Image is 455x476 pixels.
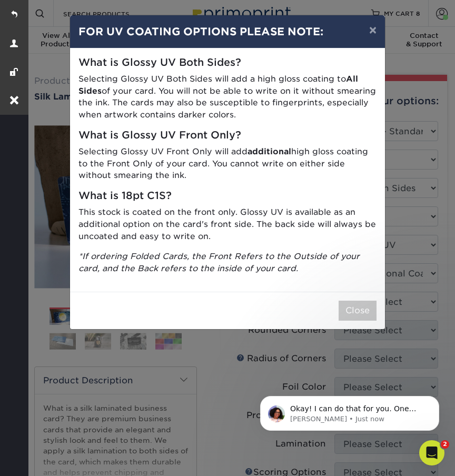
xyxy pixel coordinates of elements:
[78,206,377,242] p: This stock is coated on the front only. Glossy UV is available as an additional option on the car...
[78,57,377,69] h5: What is Glossy UV Both Sides?
[248,146,291,156] strong: additional
[78,251,360,273] i: *If ordering Folded Cards, the Front Refers to the Outside of your card, and the Back refers to t...
[78,73,377,121] p: Selecting Glossy UV Both Sides will add a high gloss coating to of your card. You will not be abl...
[339,301,377,321] button: Close
[244,374,455,448] iframe: Intercom notifications message
[78,130,377,142] h5: What is Glossy UV Front Only?
[78,190,377,202] h5: What is 18pt C1S?
[78,146,377,182] p: Selecting Glossy UV Front Only will add high gloss coating to the Front Only of your card. You ca...
[419,440,444,465] iframe: Intercom live chat
[441,440,449,449] span: 2
[78,24,377,39] h4: FOR UV COATING OPTIONS PLEASE NOTE:
[78,74,358,96] strong: All Sides
[361,15,385,45] button: ×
